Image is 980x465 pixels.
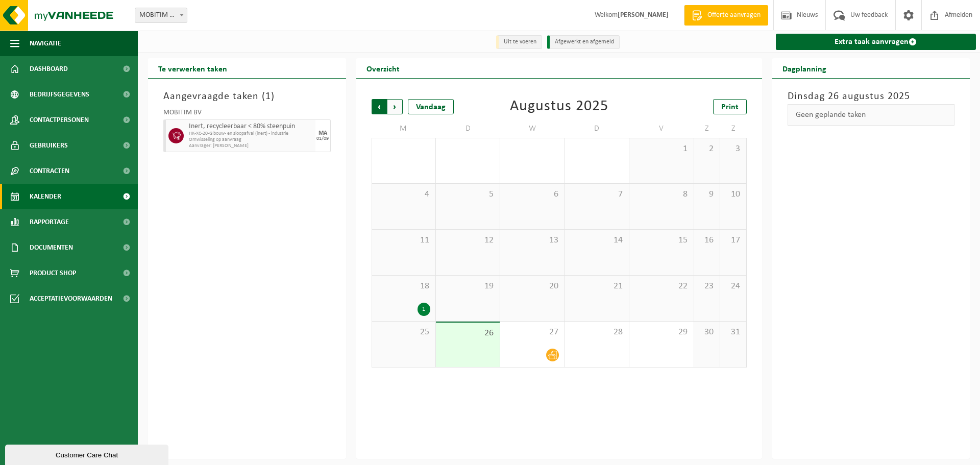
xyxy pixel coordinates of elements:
[505,235,559,246] span: 13
[634,327,688,338] span: 29
[505,327,559,338] span: 27
[265,91,271,102] span: 1
[496,35,542,49] li: Uit te voeren
[705,10,763,20] span: Offerte aanvragen
[788,89,955,104] h3: Dinsdag 26 augustus 2025
[377,327,430,338] span: 25
[377,281,430,292] span: 18
[725,327,741,338] span: 31
[30,286,112,311] span: Acceptatievoorwaarden
[163,89,331,104] h3: Aangevraagde taken ( )
[547,35,620,49] li: Afgewerkt en afgemeld
[30,82,89,107] span: Bedrijfsgegevens
[618,11,669,19] strong: [PERSON_NAME]
[148,58,237,78] h2: Te verwerken taken
[570,327,624,338] span: 28
[684,5,768,26] a: Offerte aanvragen
[510,99,608,114] div: Augustus 2025
[436,119,500,138] td: D
[713,99,747,114] a: Print
[135,8,187,23] span: MOBITIM BV
[725,189,741,200] span: 10
[634,189,688,200] span: 8
[189,131,313,137] span: HK-XC-20-G bouw- en sloopafval (inert) - industrie
[30,209,69,235] span: Rapportage
[441,281,495,292] span: 19
[30,158,69,184] span: Contracten
[570,235,624,246] span: 14
[772,58,837,78] h2: Dagplanning
[318,130,327,136] div: MA
[570,281,624,292] span: 21
[30,133,68,158] span: Gebruikers
[30,184,61,209] span: Kalender
[441,235,495,246] span: 12
[720,119,746,138] td: Z
[377,235,430,246] span: 11
[699,235,715,246] span: 16
[776,34,976,50] a: Extra taak aanvragen
[30,260,76,286] span: Product Shop
[634,143,688,155] span: 1
[788,104,955,126] div: Geen geplande taken
[356,58,410,78] h2: Overzicht
[372,99,387,114] span: Vorige
[189,143,313,149] span: Aanvrager: [PERSON_NAME]
[629,119,694,138] td: V
[377,189,430,200] span: 4
[725,235,741,246] span: 17
[372,119,436,138] td: M
[30,235,73,260] span: Documenten
[505,281,559,292] span: 20
[441,328,495,339] span: 26
[500,119,565,138] td: W
[570,189,624,200] span: 7
[634,235,688,246] span: 15
[30,56,68,82] span: Dashboard
[30,31,61,56] span: Navigatie
[30,107,89,133] span: Contactpersonen
[441,189,495,200] span: 5
[721,103,739,111] span: Print
[408,99,454,114] div: Vandaag
[694,119,720,138] td: Z
[699,281,715,292] span: 23
[699,189,715,200] span: 9
[316,136,329,141] div: 01/09
[699,327,715,338] span: 30
[725,281,741,292] span: 24
[725,143,741,155] span: 3
[163,109,331,119] div: MOBITIM BV
[699,143,715,155] span: 2
[189,137,313,143] span: Omwisseling op aanvraag
[418,303,430,316] div: 1
[634,281,688,292] span: 22
[387,99,403,114] span: Volgende
[565,119,629,138] td: D
[5,443,170,465] iframe: chat widget
[189,123,313,131] span: Inert, recycleerbaar < 80% steenpuin
[135,8,187,22] span: MOBITIM BV
[505,189,559,200] span: 6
